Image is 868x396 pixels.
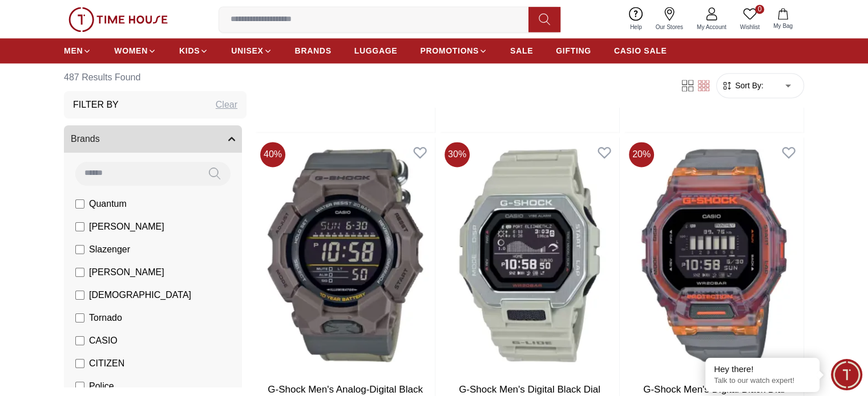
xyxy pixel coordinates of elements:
[649,5,690,34] a: Our Stores
[629,142,654,167] span: 20 %
[556,40,591,61] a: GIFTING
[89,334,118,348] span: CASIO
[75,382,84,391] input: Police
[614,40,667,61] a: CASIO SALE
[354,40,398,61] a: LUGGAGE
[89,311,122,325] span: Tornado
[89,288,191,302] span: [DEMOGRAPHIC_DATA]
[625,23,647,31] span: Help
[114,40,156,61] a: WOMEN
[216,98,237,112] div: Clear
[89,379,114,393] span: Police
[420,40,487,61] a: PROMOTIONS
[89,357,124,370] span: CITIZEN
[231,45,263,56] span: UNISEX
[75,245,84,254] input: Slazenger
[75,291,84,300] input: [DEMOGRAPHIC_DATA]
[736,23,764,31] span: Wishlist
[714,364,811,375] div: Hey there!
[75,313,84,322] input: Tornado
[89,243,130,256] span: Slazenger
[295,40,332,61] a: BRANDS
[231,40,272,61] a: UNISEX
[831,359,862,390] div: Chat Widget
[114,45,148,56] span: WOMEN
[766,6,800,32] button: My Bag
[64,125,242,153] button: Brands
[73,98,119,112] h3: Filter By
[714,376,811,386] p: Talk to our watch expert!
[721,80,764,91] button: Sort By:
[733,5,766,34] a: 0Wishlist
[179,40,208,61] a: KIDS
[75,359,84,368] input: CITIZEN
[295,45,332,56] span: BRANDS
[71,132,100,146] span: Brands
[692,23,731,31] span: My Account
[64,45,83,56] span: MEN
[445,142,470,167] span: 30 %
[179,45,200,56] span: KIDS
[769,22,797,30] span: My Bag
[510,40,533,61] a: SALE
[624,137,804,373] img: G-Shock Men's Digital Black Dial Watch - GBD-200SM-1A5DR
[733,80,764,91] span: Sort By:
[75,222,84,231] input: [PERSON_NAME]
[510,45,533,56] span: SALE
[89,266,164,279] span: [PERSON_NAME]
[420,45,479,56] span: PROMOTIONS
[89,197,127,211] span: Quantum
[260,142,285,167] span: 40 %
[556,45,591,56] span: GIFTING
[75,268,84,277] input: [PERSON_NAME]
[651,23,688,31] span: Our Stores
[64,64,247,91] h6: 487 Results Found
[256,137,435,373] img: G-Shock Men's Analog-Digital Black Dial Watch - GD-010CE-5DR
[614,45,667,56] span: CASIO SALE
[75,336,84,345] input: CASIO
[75,199,84,209] input: Quantum
[755,5,764,14] span: 0
[440,137,619,373] img: G-Shock Men's Digital Black Dial Watch - GBX-100-8DR
[64,40,91,61] a: MEN
[354,45,398,56] span: LUGGAGE
[623,5,649,34] a: Help
[89,220,164,234] span: [PERSON_NAME]
[68,7,168,32] img: ...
